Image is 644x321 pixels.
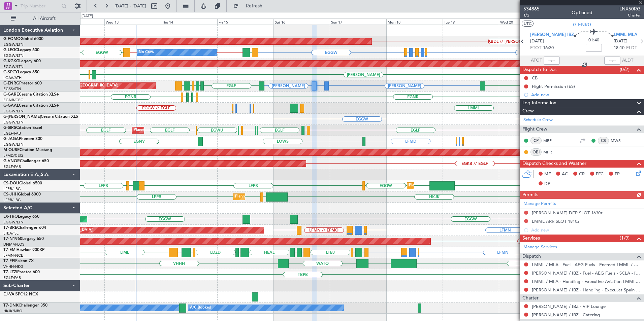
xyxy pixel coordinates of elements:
a: [PERSON_NAME] / IBZ - Catering [532,312,600,318]
a: [PERSON_NAME] / IBZ - Handling - ExecuJet Spain [PERSON_NAME] / IBZ [532,287,641,293]
span: [DATE] [614,38,627,45]
div: [DATE] [82,13,93,19]
a: G-KGKGLegacy 600 [3,59,41,63]
div: No Crew [139,47,154,58]
a: G-[PERSON_NAME]Cessna Citation XLS [3,115,78,119]
span: 18:10 [614,45,624,51]
div: OBI [530,148,542,156]
div: Optioned [572,9,592,16]
a: EGGW/LTN [3,220,24,225]
a: T7-LZZIPraetor 600 [3,270,40,274]
div: Mon 18 [386,19,443,25]
span: Dispatch To-Dos [522,66,556,74]
span: FFC [596,171,604,178]
a: VHHH/HKG [3,264,23,269]
a: EGSS/STN [3,86,21,92]
div: Wed 13 [104,19,161,25]
span: ETOT [530,45,541,51]
span: FP [615,171,620,178]
span: Refresh [240,4,268,8]
a: LGAV/ATH [3,75,22,80]
button: Refresh [230,1,270,11]
span: CR [579,171,585,178]
div: Flight Permission (ES) [532,83,575,89]
a: Manage Services [523,244,557,251]
a: MRP [543,138,558,144]
a: G-VNORChallenger 650 [3,159,49,163]
span: Charter [522,294,539,302]
span: G-SPCY [3,70,18,74]
span: G-VNOR [3,159,20,163]
a: LFMD/CEQ [3,153,23,158]
span: G-GARE [3,93,19,97]
a: CS-DOUGlobal 6500 [3,181,42,185]
span: M-OUSE [3,148,20,152]
span: T7-N1960 [3,237,22,241]
span: G-SIRS [3,126,16,130]
span: G-ENRG [3,81,19,85]
button: UTC [522,21,534,27]
button: All Aircraft [7,13,73,24]
div: Planned Maint [GEOGRAPHIC_DATA] ([GEOGRAPHIC_DATA]) [409,181,515,191]
span: [DATE] [530,38,544,45]
span: [PERSON_NAME] IBZ [530,32,574,38]
a: G-SPCYLegacy 650 [3,70,39,74]
span: DP [544,181,550,187]
div: Sat 16 [273,19,330,25]
span: 16:30 [543,45,554,51]
span: Dispatch [522,253,541,260]
a: EGGW/LTN [3,120,24,125]
span: Flight Crew [522,126,547,133]
a: G-JAGAPhenom 300 [3,137,42,141]
div: Add new [531,92,641,98]
a: LFPB/LBG [3,198,21,203]
div: Planned Maint [GEOGRAPHIC_DATA] ([GEOGRAPHIC_DATA]) [235,192,341,202]
span: AC [562,171,568,178]
span: Charter [619,12,641,18]
span: G-FOMO [3,37,21,41]
a: T7-N1960Legacy 650 [3,237,44,241]
span: CS-JHH [3,192,18,197]
span: G-JAGA [3,137,19,141]
a: M-OUSECitation Mustang [3,148,52,152]
span: All Aircraft [18,16,71,21]
a: EGGW/LTN [3,109,24,114]
span: T7-DNK [3,304,19,308]
a: EGGW/LTN [3,64,24,69]
div: CP [530,137,542,144]
span: ATOT [531,57,542,64]
div: Wed 20 [499,19,555,25]
span: G-GAAL [3,104,19,108]
span: MF [544,171,551,178]
a: T7-DNKChallenger 350 [3,304,47,308]
a: CS-JHHGlobal 6000 [3,192,41,197]
a: LMML / MLA - Fuel - AEG Fuels - Enemed LMML / MLA [532,262,641,267]
a: G-LEGCLegacy 600 [3,48,39,52]
a: HKJK/NBO [3,309,22,314]
span: Services [522,235,540,242]
span: ALDT [622,57,633,64]
span: 1/2 [523,12,540,18]
a: EGGW/LTN [3,53,24,58]
a: EGNR/CEG [3,98,24,103]
a: G-SIRSCitation Excel [3,126,42,130]
a: EGLF/FAB [3,131,21,136]
span: EJ-VAIS [3,292,18,296]
span: T7-FFI [3,259,15,263]
a: [PERSON_NAME] / IBZ - VIP Lounge [532,304,606,309]
a: EGLF/FAB [3,164,21,169]
a: G-GARECessna Citation XLS+ [3,93,59,97]
span: Leg Information [522,99,556,107]
span: G-[PERSON_NAME] [3,115,41,119]
div: CS [598,137,609,144]
a: Schedule Crew [523,117,553,123]
div: Tue 19 [443,19,499,25]
div: CB [532,75,538,81]
span: ELDT [626,45,637,51]
a: G-GAALCessna Citation XLS+ [3,104,59,108]
span: G-ENRG [573,21,591,28]
a: T7-FFIFalcon 7X [3,259,34,263]
a: LFMN/NCE [3,253,23,258]
a: MWS [611,138,626,144]
a: G-FOMOGlobal 6000 [3,37,43,41]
